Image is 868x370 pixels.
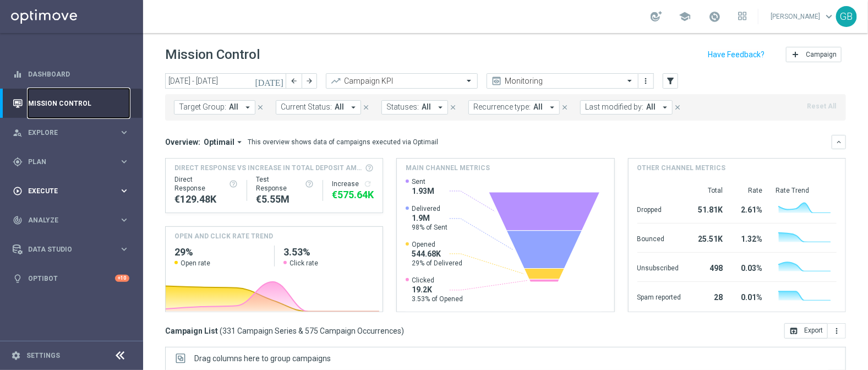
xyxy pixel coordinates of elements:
[283,246,374,259] h2: 3.53%
[386,102,419,112] span: Statuses:
[281,102,332,112] span: Current Status:
[12,245,130,254] div: Data Studio keyboard_arrow_right
[12,274,130,283] div: lightbulb Optibot +10
[823,10,835,23] span: keyboard_arrow_down
[412,213,447,223] span: 1.9M
[13,274,23,284] i: lightbulb
[448,101,458,113] button: close
[13,89,129,118] div: Mission Control
[13,186,23,196] i: play_circle_outline
[736,287,763,305] div: 0.01%
[660,102,670,112] i: arrow_drop_down
[174,246,265,259] h2: 29%
[119,156,129,167] i: keyboard_arrow_right
[832,135,846,149] button: keyboard_arrow_down
[468,100,560,115] button: Recurrence type: All arrow_drop_down
[12,216,130,225] button: track_changes Analyze keyboard_arrow_right
[665,76,675,86] i: filter_alt
[28,129,119,136] span: Explore
[255,76,285,86] i: [DATE]
[115,275,129,282] div: +10
[253,73,286,90] button: [DATE]
[836,6,857,27] div: GB
[789,327,798,335] i: open_in_browser
[547,102,557,112] i: arrow_drop_down
[412,186,434,196] span: 1.93M
[174,175,238,193] div: Direct Response
[165,73,286,89] input: Select date range
[736,186,763,195] div: Rate
[286,73,302,89] button: arrow_back
[695,200,723,217] div: 51.81K
[412,240,462,249] span: Opened
[435,102,445,112] i: arrow_drop_down
[220,326,222,336] span: (
[828,323,846,339] button: more_vert
[776,186,837,195] div: Rate Trend
[695,258,723,276] div: 498
[361,101,371,113] button: close
[695,229,723,247] div: 25.51K
[412,249,462,259] span: 544.68K
[663,73,678,89] button: filter_alt
[769,8,836,25] a: [PERSON_NAME]keyboard_arrow_down
[256,104,264,111] i: close
[332,179,374,188] div: Increase
[335,102,344,112] span: All
[165,137,200,147] h3: Overview:
[330,75,341,86] i: trending_up
[194,354,331,363] div: Row Groups
[13,264,129,293] div: Optibot
[179,102,226,112] span: Target Group:
[28,159,119,165] span: Plan
[646,102,656,112] span: All
[174,100,255,115] button: Target Group: All arrow_drop_down
[560,101,570,113] button: close
[200,137,248,147] button: Optimail arrow_drop_down
[12,157,130,166] button: gps_fixed Plan keyboard_arrow_right
[708,51,765,58] input: Have Feedback?
[363,179,372,188] i: refresh
[786,47,842,62] button: add Campaign
[290,77,298,85] i: arrow_back
[473,102,531,112] span: Recurrence type:
[13,157,119,167] div: Plan
[174,163,362,173] span: Direct Response VS Increase In Total Deposit Amount
[12,128,130,137] div: person_search Explore keyboard_arrow_right
[28,246,119,253] span: Data Studio
[243,102,253,112] i: arrow_drop_down
[305,77,313,85] i: arrow_forward
[28,59,129,89] a: Dashboard
[348,102,358,112] i: arrow_drop_down
[13,59,129,89] div: Dashboard
[290,259,318,268] span: Click rate
[806,51,837,58] span: Campaign
[204,137,234,147] span: Optimail
[784,326,846,335] multiple-options-button: Export to CSV
[13,215,119,225] div: Analyze
[412,259,462,268] span: 29% of Delivered
[832,327,841,335] i: more_vert
[222,326,401,336] span: 331 Campaign Series & 575 Campaign Occurrences
[412,276,463,285] span: Clicked
[695,186,723,195] div: Total
[28,89,129,118] a: Mission Control
[642,77,651,85] i: more_vert
[174,193,238,206] div: €129,483
[736,229,763,247] div: 1.32%
[28,188,119,194] span: Execute
[256,175,314,193] div: Test Response
[585,102,643,112] span: Last modified by:
[255,101,265,113] button: close
[679,10,691,23] span: school
[326,73,478,89] ng-select: Campaign KPI
[12,187,130,195] div: play_circle_outline Execute keyboard_arrow_right
[234,137,244,147] i: arrow_drop_down
[165,326,404,336] h3: Campaign List
[362,104,370,111] i: close
[302,73,317,89] button: arrow_forward
[13,186,119,196] div: Execute
[174,231,273,241] h4: OPEN AND CLICK RATE TREND
[641,74,652,88] button: more_vert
